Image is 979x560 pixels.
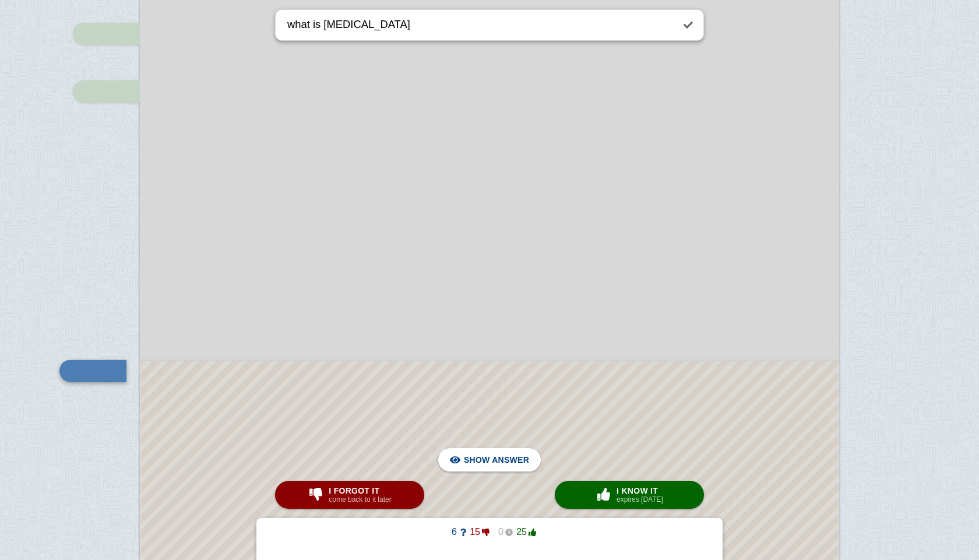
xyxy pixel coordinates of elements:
[617,495,663,504] small: expires [DATE]
[443,527,466,537] span: 6
[490,527,513,537] span: 0
[513,527,536,537] span: 25
[617,486,663,495] span: I know it
[285,10,673,40] textarea: what is [MEDICAL_DATA]
[434,523,545,541] button: 615025
[466,527,490,537] span: 15
[329,495,391,504] small: come back to it later
[464,447,529,473] span: Show answer
[438,448,541,472] button: Show answer
[275,481,424,509] button: I forgot itcome back to it later
[555,481,704,509] button: I know itexpires [DATE]
[329,486,391,495] span: I forgot it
